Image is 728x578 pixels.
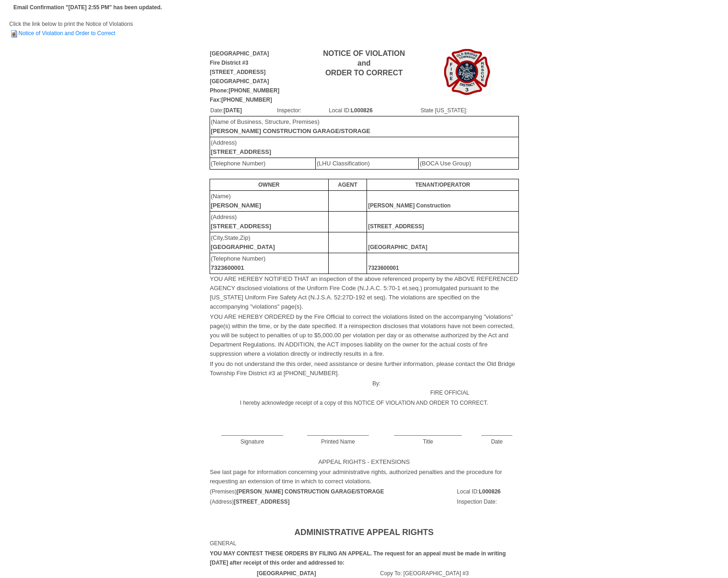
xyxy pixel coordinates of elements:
[381,378,518,398] td: FIRE OFFICIAL
[9,21,133,37] span: Click the link below to print the Notice of Violations
[12,1,163,13] td: Email Confirmation "[DATE] 2:55 PM" has been updated.
[211,213,271,230] font: (Address)
[323,49,405,77] b: NOTICE OF VIOLATION and ORDER TO CORRECT
[211,264,244,271] b: 7323600001
[328,105,420,116] td: Local ID:
[368,244,427,250] b: [GEOGRAPHIC_DATA]
[210,538,519,548] td: GENERAL
[210,313,514,357] font: YOU ARE HEREBY ORDERED by the Fire Official to correct the violations listed on the accompanying ...
[415,182,470,188] b: TENANT/OPERATOR
[457,487,519,497] td: Local ID:
[318,458,409,465] font: APPEAL RIGHTS - EXTENSIONS
[211,193,261,209] font: (Name)
[210,378,381,398] td: By:
[210,105,277,116] td: Date:
[211,160,266,167] font: (Telephone Number)
[351,107,373,114] b: L000826
[223,107,242,114] b: [DATE]
[210,418,295,447] td: ____________________ Signature
[210,50,280,103] b: [GEOGRAPHIC_DATA] Fire District #3 [STREET_ADDRESS] [GEOGRAPHIC_DATA] Phone:[PHONE_NUMBER] Fax:[P...
[475,418,518,447] td: __________ Date
[368,202,451,209] b: [PERSON_NAME] Construction
[210,550,506,566] strong: YOU MAY CONTEST THESE ORDERS BY FILING AN APPEAL. The request for an appeal must be made in writi...
[259,182,280,188] b: OWNER
[295,528,434,537] b: ADMINISTRATIVE APPEAL RIGHTS
[295,418,381,447] td: ____________________ Printed Name
[368,265,399,271] b: 7323600001
[211,128,371,134] b: [PERSON_NAME] CONSTRUCTION GARAGE/STORAGE
[234,499,290,505] b: [STREET_ADDRESS]
[381,418,475,447] td: ______________________ Title
[211,118,371,134] font: (Name of Business, Structure, Premises)
[479,488,500,495] b: L000826
[457,497,519,507] td: Inspection Date:
[211,202,261,209] b: [PERSON_NAME]
[277,105,328,116] td: Inspector:
[9,29,18,38] img: HTML Document
[444,49,490,95] img: Image
[420,160,471,167] font: (BOCA Use Group)
[420,105,518,116] td: State [US_STATE]:
[317,160,370,167] font: (LHU Classification)
[211,255,266,271] font: (Telephone Number)
[211,243,275,250] b: [GEOGRAPHIC_DATA]
[210,497,453,507] td: (Address)
[211,148,271,155] b: [STREET_ADDRESS]
[210,398,519,408] td: I hereby acknowledge receipt of a copy of this NOTICE OF VIOLATION AND ORDER TO CORRECT.
[210,468,502,485] font: See last page for information concerning your administrative rights, authorized penalties and the...
[338,182,357,188] b: AGENT
[368,223,424,230] b: [STREET_ADDRESS]
[211,223,271,230] b: [STREET_ADDRESS]
[210,275,518,310] font: YOU ARE HEREBY NOTIFIED THAT an inspection of the above referenced property by the ABOVE REFERENC...
[211,234,275,250] font: (City,State,Zip)
[237,488,384,495] b: [PERSON_NAME] CONSTRUCTION GARAGE/STORAGE
[210,487,453,497] td: (Premises)
[211,139,271,155] font: (Address)
[210,360,515,377] font: If you do not understand the this order, need assistance or desire further information, please co...
[9,30,115,37] a: Notice of Violation and Order to Correct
